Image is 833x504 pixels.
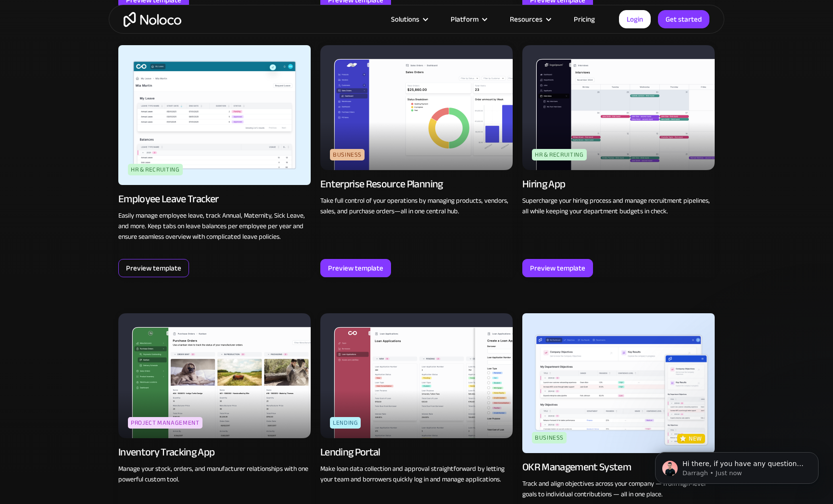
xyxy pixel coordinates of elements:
[522,460,631,474] div: OKR Management System
[522,177,565,191] div: Hiring App
[128,417,202,429] div: Project Management
[619,10,651,28] a: Login
[118,445,215,459] div: Inventory Tracking App
[118,45,311,277] a: HR & RecruitingEmployee Leave TrackerEasily manage employee leave, track Annual, Maternity, Sick ...
[328,262,383,274] div: Preview template
[320,177,443,191] div: Enterprise Resource Planning
[658,10,709,28] a: Get started
[451,13,479,25] div: Platform
[124,12,181,27] a: home
[439,13,498,25] div: Platform
[330,417,361,429] div: Lending
[532,149,587,160] div: HR & Recruiting
[510,13,543,25] div: Resources
[320,45,513,277] a: BusinessEnterprise Resource PlanningTake full control of your operations by managing products, ve...
[320,445,380,459] div: Lending Portal
[128,164,183,175] div: HR & Recruiting
[530,262,585,274] div: Preview template
[522,479,715,500] p: Track and align objectives across your company — from high-level goals to individual contribution...
[126,262,181,274] div: Preview template
[118,464,311,485] p: Manage your stock, orders, and manufacturer relationships with one powerful custom tool.
[522,45,715,277] a: HR & RecruitingHiring AppSupercharge your hiring process and manage recruitment pipelines, all wh...
[379,13,439,25] div: Solutions
[320,196,513,217] p: Take full control of your operations by managing products, vendors, sales, and purchase orders—al...
[391,13,419,25] div: Solutions
[118,192,218,206] div: Employee Leave Tracker
[118,210,311,242] p: Easily manage employee leave, track Annual, Maternity, Sick Leave, and more. Keep tabs on leave b...
[498,13,562,25] div: Resources
[330,149,365,160] div: Business
[562,13,607,25] a: Pricing
[532,432,567,443] div: Business
[641,432,833,499] iframe: Intercom notifications message
[522,196,715,217] p: Supercharge your hiring process and manage recruitment pipelines, all while keeping your departme...
[320,464,513,485] p: Make loan data collection and approval straightforward by letting your team and borrowers quickly...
